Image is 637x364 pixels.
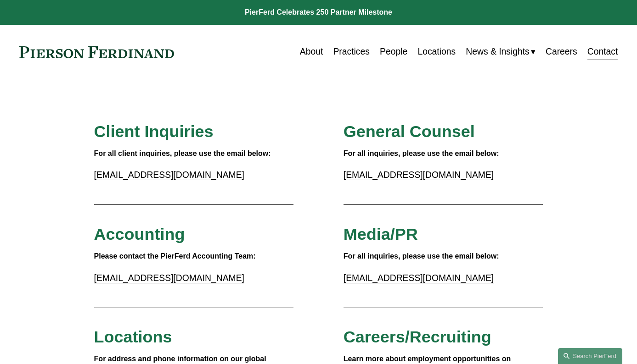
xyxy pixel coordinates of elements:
a: Practices [333,43,369,61]
strong: Please contact the PierFerd Accounting Team: [94,252,256,260]
span: Accounting [94,225,185,243]
a: Locations [417,43,456,61]
a: Contact [587,43,618,61]
a: Careers [546,43,577,61]
a: [EMAIL_ADDRESS][DOMAIN_NAME] [94,170,244,180]
span: Client Inquiries [94,122,214,141]
span: Careers/Recruiting [344,327,491,346]
a: Search this site [558,348,622,364]
strong: For all inquiries, please use the email below: [344,252,499,260]
a: [EMAIL_ADDRESS][DOMAIN_NAME] [344,170,494,180]
span: Locations [94,327,172,346]
strong: For all client inquiries, please use the email below: [94,149,271,157]
a: People [380,43,407,61]
span: Media/PR [344,225,418,243]
span: News & Insights [466,44,529,60]
a: [EMAIL_ADDRESS][DOMAIN_NAME] [344,273,494,283]
a: folder dropdown [466,43,535,61]
a: [EMAIL_ADDRESS][DOMAIN_NAME] [94,273,244,283]
a: About [300,43,323,61]
span: General Counsel [344,122,475,141]
strong: For all inquiries, please use the email below: [344,149,499,157]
